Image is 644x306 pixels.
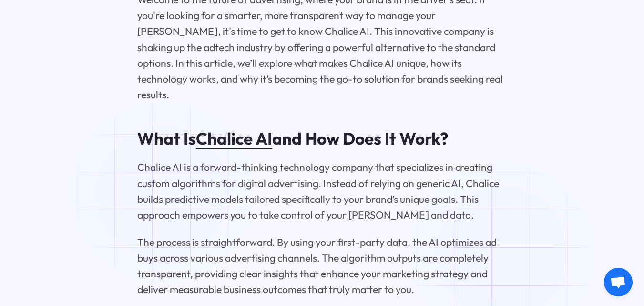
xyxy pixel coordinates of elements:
a: Chalice AI [196,128,272,149]
div: Open chat [604,268,633,296]
h2: What Is and How Does It Work? [137,129,507,148]
p: The process is straightforward. By using your first-party data, the AI optimizes ad buys across v... [137,234,507,298]
p: Chalice AI is a forward-thinking technology company that specializes in creating custom algorithm... [137,159,507,223]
